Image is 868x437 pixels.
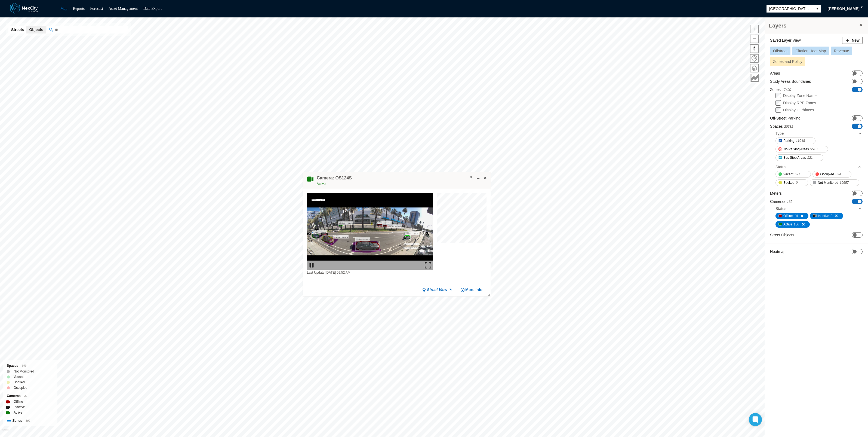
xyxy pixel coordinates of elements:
span: 17490 [782,88,791,92]
span: 0 [796,180,798,185]
span: Offstreet [773,49,787,53]
a: Mapbox homepage [2,429,9,435]
a: Data Export [143,7,162,11]
div: Type [775,129,862,137]
button: Booked0 [775,179,808,186]
h3: Layers [769,22,858,29]
span: 10 [794,213,798,219]
span: 9513 [810,146,817,152]
span: [GEOGRAPHIC_DATA][PERSON_NAME] [769,6,811,11]
label: Cameras [770,199,792,204]
span: 121 [807,155,813,160]
button: Parking11048 [775,137,815,144]
label: Saved Layer View [770,38,801,43]
span: Zoom out [750,35,758,43]
span: 11048 [796,138,805,143]
span: Booked [783,180,795,185]
img: video [307,193,433,270]
span: Not Monitored [818,180,838,185]
span: Objects [29,27,43,32]
label: Off-Street Parking [770,115,801,121]
span: Active [317,182,326,186]
div: Status [775,163,862,171]
label: Active [14,410,23,415]
button: Citation Heat Map [792,47,829,55]
span: Streets [11,27,24,32]
a: Asset Management [109,7,138,11]
button: select [814,5,821,13]
span: No Parking Areas [783,146,809,152]
button: Streets [8,26,27,33]
label: Booked [14,380,25,385]
canvas: Map [437,193,490,246]
span: Inactive [818,213,829,219]
div: Spaces [7,363,53,369]
span: Bus Stop Areas [783,155,806,160]
span: Parking [783,138,795,143]
span: Zones and Policy [773,59,802,64]
button: Objects [26,26,46,33]
button: Reset bearing to north [750,44,759,53]
span: 20682 [784,125,793,129]
span: [PERSON_NAME] [828,6,860,11]
div: Zones [7,418,53,424]
button: Home [750,54,759,63]
span: Occupied [820,172,834,177]
span: New [852,38,860,43]
label: Meters [770,191,782,196]
span: 334 [835,172,841,177]
label: Vacant [14,374,23,380]
label: Offline [14,399,23,404]
button: [PERSON_NAME] [824,4,863,13]
label: Areas [770,71,780,76]
button: Key metrics [750,74,759,82]
a: Reports [73,7,85,11]
span: Revenue [834,49,849,53]
label: Spaces [770,124,793,129]
button: Active150 [775,221,810,228]
button: Vacant691 [775,171,811,178]
span: 162 [787,200,792,204]
button: Inactive2 [810,213,843,219]
label: Display Curbfaces [783,108,814,112]
span: 30 [24,395,27,398]
img: play [308,262,315,268]
button: Offline10 [775,213,808,219]
span: More Info [465,287,482,292]
button: Zoom out [750,35,759,43]
label: Heatmap [770,249,786,254]
label: Street Objects [770,232,794,238]
button: Zoom in [750,25,759,33]
div: Status [775,164,786,170]
label: Display Zone Name [783,93,817,98]
label: Inactive [14,404,25,410]
button: Occupied334 [812,171,852,178]
a: Map [60,7,67,11]
span: 150 [794,222,799,227]
button: Zones and Policy [770,57,805,66]
span: 2 [830,213,832,219]
span: Reset bearing to north [750,45,758,53]
button: Not Monitored19657 [810,179,859,186]
span: Street View [427,287,447,292]
button: Revenue [831,47,852,55]
button: New [842,37,863,44]
div: Cameras [7,393,53,399]
span: Offline [783,213,793,219]
div: Status [775,206,786,211]
h4: Double-click to make header text selectable [317,175,352,181]
button: Layers management [750,64,759,72]
a: Forecast [90,7,103,11]
img: expand [425,262,431,268]
span: Vacant [783,172,793,177]
span: 390 [26,419,30,422]
a: Street View [422,287,452,292]
span: Zoom in [750,25,758,33]
span: 19657 [840,180,849,185]
button: Bus Stop Areas121 [775,154,823,161]
span: 691 [795,172,800,177]
div: Status [775,204,862,213]
button: Offstreet [770,47,790,55]
button: No Parking Areas9513 [775,146,828,152]
span: 649 [22,364,26,367]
